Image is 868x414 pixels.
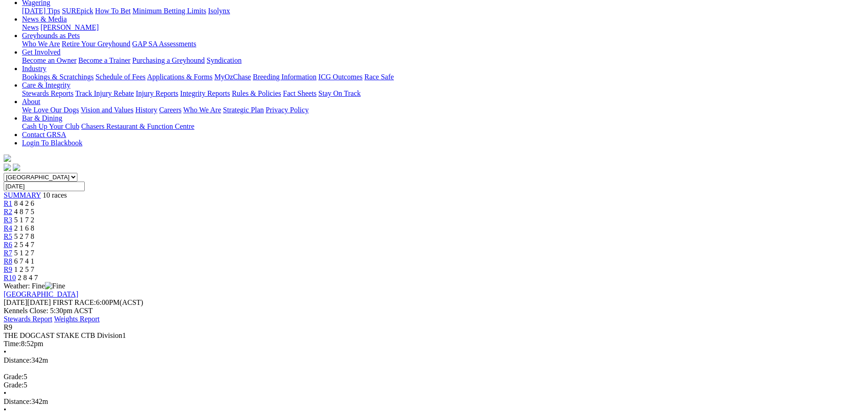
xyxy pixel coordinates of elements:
a: R9 [4,265,12,273]
span: [DATE] [4,298,51,306]
span: [DATE] [4,298,27,306]
span: R10 [4,274,16,282]
div: 8:52pm [4,340,864,348]
a: [PERSON_NAME] [40,23,98,31]
a: Vision and Values [81,106,133,114]
a: Integrity Reports [180,89,230,97]
a: Fact Sheets [283,89,317,97]
span: • [4,348,6,356]
a: ICG Outcomes [318,73,362,81]
span: 5 1 2 7 [14,249,34,257]
a: We Love Our Dogs [22,106,79,114]
a: News & Media [22,15,67,23]
div: Care & Integrity [22,89,864,98]
a: Cash Up Your Club [22,122,79,130]
span: R9 [4,323,12,331]
a: Stay On Track [318,89,360,97]
img: facebook.svg [4,164,11,171]
a: Become a Trainer [78,56,131,64]
a: Isolynx [208,7,230,15]
span: • [4,406,6,414]
div: News & Media [22,23,864,32]
a: Applications & Forms [147,73,213,81]
span: 8 4 2 6 [14,199,34,207]
a: Careers [159,106,181,114]
span: 10 races [43,191,67,199]
a: Stewards Reports [22,89,73,97]
input: Select date [4,182,85,191]
a: Injury Reports [136,89,178,97]
span: Grade: [4,373,24,381]
a: R7 [4,249,12,257]
a: [DATE] Tips [22,7,60,15]
a: Bookings & Scratchings [22,73,93,81]
a: Race Safe [364,73,393,81]
img: twitter.svg [13,164,20,171]
a: Privacy Policy [266,106,309,114]
div: Bar & Dining [22,122,864,131]
a: Chasers Restaurant & Function Centre [81,122,194,130]
span: Weather: Fine [4,282,65,290]
a: R4 [4,224,12,232]
span: 5 2 7 8 [14,232,34,240]
span: 6 7 4 1 [14,257,34,265]
a: [GEOGRAPHIC_DATA] [4,290,78,298]
div: 342m [4,397,864,406]
a: Minimum Betting Limits [132,7,206,15]
span: 2 1 6 8 [14,224,34,232]
span: • [4,389,6,397]
a: Schedule of Fees [95,73,145,81]
span: Distance: [4,397,31,405]
a: R8 [4,257,12,265]
div: 342m [4,356,864,364]
a: History [135,106,157,114]
span: 2 5 4 7 [14,241,34,248]
a: Stewards Report [4,315,52,323]
span: 4 8 7 5 [14,208,34,215]
a: Syndication [207,56,241,64]
a: Bar & Dining [22,114,62,122]
a: SUMMARY [4,191,41,199]
a: Strategic Plan [223,106,264,114]
span: Time: [4,340,21,348]
a: Industry [22,65,46,72]
span: 1 2 5 7 [14,265,34,273]
div: About [22,106,864,114]
a: R5 [4,232,12,240]
a: Track Injury Rebate [75,89,134,97]
span: Grade: [4,381,24,389]
span: 2 8 4 7 [18,274,38,282]
a: Who We Are [22,40,60,48]
span: 6:00PM(ACST) [53,298,143,306]
div: Wagering [22,7,864,15]
img: Fine [45,282,65,290]
a: MyOzChase [214,73,251,81]
div: 5 [4,373,864,381]
a: GAP SA Assessments [132,40,197,48]
a: R2 [4,208,12,215]
a: Login To Blackbook [22,139,82,147]
a: R3 [4,216,12,224]
a: Weights Report [54,315,100,323]
img: logo-grsa-white.png [4,155,11,162]
a: Retire Your Greyhound [62,40,131,48]
span: Distance: [4,356,31,364]
a: Contact GRSA [22,131,66,138]
div: 5 [4,381,864,389]
a: Get Involved [22,48,60,56]
div: Industry [22,73,864,81]
a: Rules & Policies [232,89,281,97]
div: THE DOGCAST STAKE CTB Division1 [4,331,864,340]
span: FIRST RACE: [53,298,96,306]
a: R1 [4,199,12,207]
a: News [22,23,38,31]
a: Care & Integrity [22,81,71,89]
